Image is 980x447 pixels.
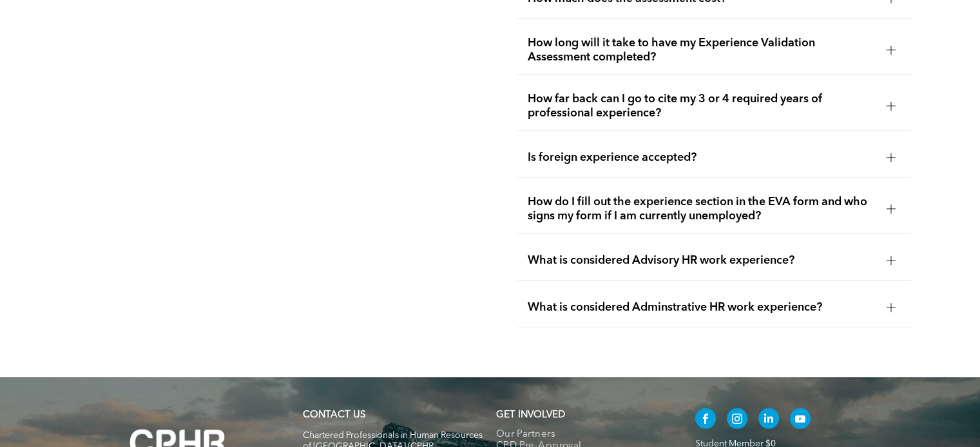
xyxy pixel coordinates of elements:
[528,92,876,120] span: How far back can I go to cite my 3 or 4 required years of professional experience?
[528,195,876,223] span: How do I fill out the experience section in the EVA form and who signs my form if I am currently ...
[528,36,876,64] span: How long will it take to have my Experience Validation Assessment completed?
[727,408,747,432] a: instagram
[528,151,876,165] span: Is foreign experience accepted?
[790,408,811,432] a: youtube
[496,429,668,441] a: Our Partners
[303,410,365,420] a: CONTACT US
[695,408,716,432] a: facebook
[758,408,779,432] a: linkedin
[496,410,565,420] span: GET INVOLVED
[528,253,876,268] span: What is considered Advisory HR work experience?
[528,300,876,315] span: What is considered Adminstrative HR work experience?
